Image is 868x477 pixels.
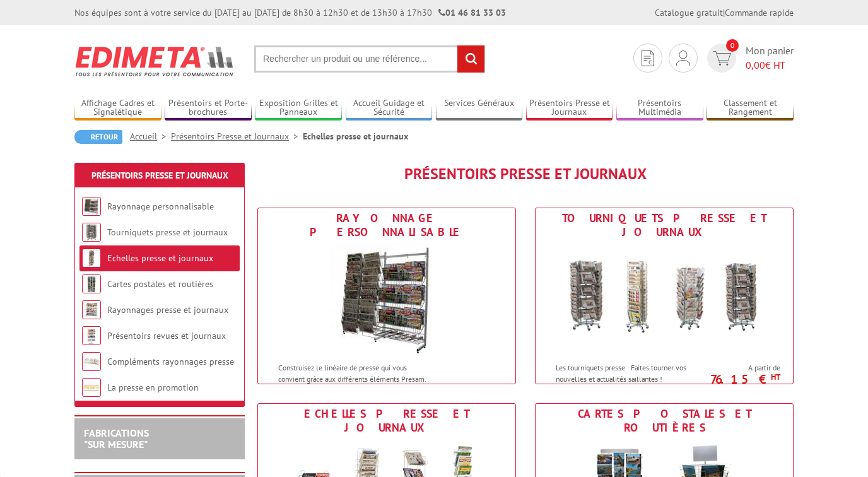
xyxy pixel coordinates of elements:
div: Rayonnage personnalisable [261,211,512,239]
p: 76.15 € [710,375,780,383]
a: FABRICATIONS"Sur Mesure" [84,427,149,450]
span: € HT [746,58,794,73]
span: 0 [726,39,739,52]
div: | [655,6,794,19]
img: Edimeta [74,38,235,85]
p: Construisez le linéaire de presse qui vous convient grâce aux différents éléments Presam. [278,362,435,384]
p: Les tourniquets presse : Faites tourner vos nouvelles et actualités saillantes ! [556,362,712,384]
span: Mon panier [746,44,794,73]
img: devis rapide [713,51,731,66]
div: Cartes postales et routières [539,407,790,435]
a: Rayonnages presse et journaux [107,304,228,315]
a: Services Généraux [436,98,523,119]
a: Catalogue gratuit [655,7,723,18]
a: Rayonnage personnalisable Rayonnage personnalisable Construisez le linéaire de presse qui vous co... [257,208,516,384]
img: Cartes postales et routières [82,274,101,293]
div: Nos équipes sont à votre service du [DATE] au [DATE] de 8h30 à 12h30 et de 13h30 à 17h30 [74,6,506,19]
sup: HT [771,372,780,382]
a: Présentoirs et Porte-brochures [165,98,252,119]
a: Echelles presse et journaux [107,252,213,264]
a: Retour [74,130,122,144]
input: rechercher [457,45,484,73]
img: La presse en promotion [82,378,101,397]
a: Tourniquets presse et journaux [107,227,228,238]
img: Echelles presse et journaux [82,249,101,268]
a: Commande rapide [725,7,794,18]
a: devis rapide 0 Mon panier 0,00€ HT [704,44,794,73]
a: La presse en promotion [107,382,199,393]
a: Accueil [130,131,171,142]
img: devis rapide [676,50,690,66]
a: Présentoirs Presse et Journaux [526,98,613,119]
a: Classement et Rangement [707,98,794,119]
img: Tourniquets presse et journaux [82,223,101,242]
a: Compléments rayonnages presse [107,356,234,367]
a: Exposition Grilles et Panneaux [255,98,342,119]
img: Présentoirs revues et journaux [82,326,101,345]
div: Tourniquets presse et journaux [539,211,790,239]
a: Cartes postales et routières [107,278,213,290]
img: Rayonnage personnalisable [330,242,443,356]
a: Présentoirs revues et journaux [107,330,226,341]
strong: 01 46 81 33 03 [438,7,506,18]
img: devis rapide [642,50,654,66]
a: Affichage Cadres et Signalétique [74,98,161,119]
a: Rayonnage personnalisable [107,201,214,212]
span: 0,00 [746,59,765,71]
img: Compléments rayonnages presse [82,352,101,371]
a: Présentoirs Presse et Journaux [91,170,228,181]
img: Tourniquets presse et journaux [548,242,781,356]
img: Rayonnages presse et journaux [82,300,101,319]
input: Rechercher un produit ou une référence... [254,45,485,73]
a: Présentoirs Multimédia [616,98,703,119]
a: Accueil Guidage et Sécurité [346,98,433,119]
div: Echelles presse et journaux [261,407,512,435]
h1: Présentoirs Presse et Journaux [257,166,794,182]
a: Présentoirs Presse et Journaux [171,131,303,142]
li: Echelles presse et journaux [303,130,408,143]
img: Rayonnage personnalisable [82,197,101,216]
a: Tourniquets presse et journaux Tourniquets presse et journaux Les tourniquets presse : Faites tou... [535,208,794,384]
span: A partir de [716,363,780,373]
